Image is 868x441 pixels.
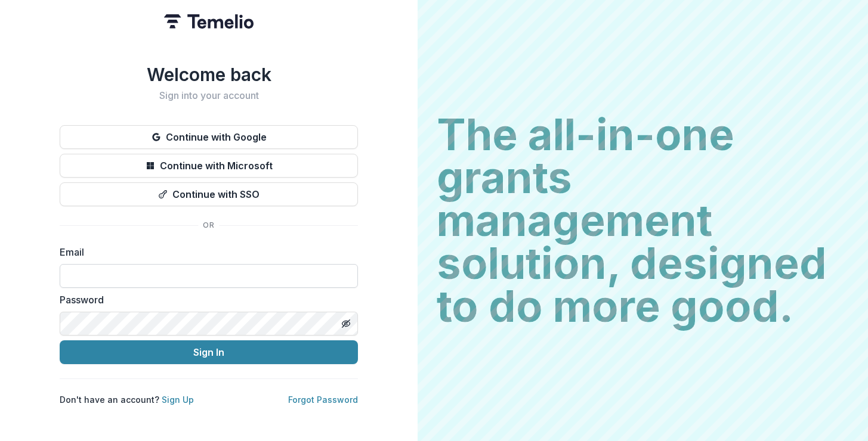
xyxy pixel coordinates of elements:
[60,154,358,178] button: Continue with Microsoft
[60,293,351,307] label: Password
[288,395,358,405] a: Forgot Password
[60,90,358,101] h2: Sign into your account
[60,245,351,259] label: Email
[336,314,356,333] button: Toggle password visibility
[60,64,358,85] h1: Welcome back
[60,393,194,406] p: Don't have an account?
[162,395,194,405] a: Sign Up
[60,182,358,206] button: Continue with SSO
[164,14,254,29] img: Temelio
[60,125,358,149] button: Continue with Google
[60,340,358,364] button: Sign In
